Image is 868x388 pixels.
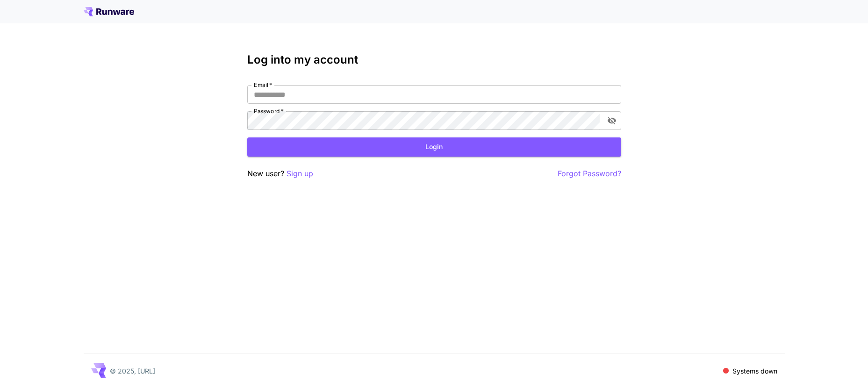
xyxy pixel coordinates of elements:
button: Login [247,137,621,157]
p: © 2025, [URL] [110,366,155,376]
label: Password [254,107,284,115]
p: Systems down [732,366,777,376]
p: New user? [247,168,313,180]
label: Email [254,81,272,89]
h3: Log into my account [247,53,621,66]
button: Forgot Password? [558,168,621,180]
button: toggle password visibility [603,112,620,129]
button: Sign up [287,168,313,180]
